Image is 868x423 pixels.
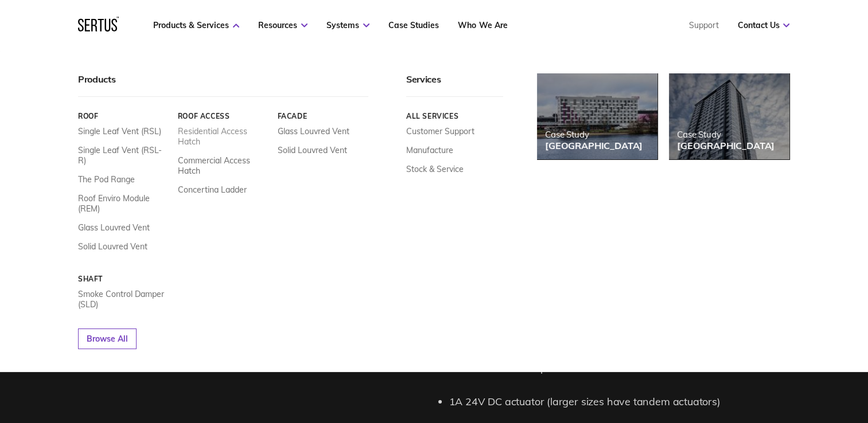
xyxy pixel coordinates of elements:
[406,126,474,136] a: Customer Support
[78,73,368,97] div: Products
[258,20,308,30] a: Resources
[662,291,868,423] iframe: Chat Widget
[178,155,269,176] a: Commercial Access Hatch
[78,328,137,349] a: Browse All
[278,145,347,155] a: Solid Louvred Vent
[406,164,464,174] a: Stock & Service
[278,112,369,120] a: Facade
[78,112,169,120] a: Roof
[78,193,169,214] a: Roof Enviro Module (REM)
[688,20,718,30] a: Support
[545,140,643,151] div: [GEOGRAPHIC_DATA]
[677,129,774,140] div: Case Study
[78,126,161,136] a: Single Leaf Vent (RSL)
[178,185,247,195] a: Concertina Ladder
[78,241,147,252] a: Solid Louvred Vent
[153,20,239,30] a: Products & Services
[278,126,349,136] a: Glass Louvred Vent
[677,140,774,151] div: [GEOGRAPHIC_DATA]
[669,73,789,159] a: Case Study[GEOGRAPHIC_DATA]
[326,20,369,30] a: Systems
[545,129,643,140] div: Case Study
[737,20,789,30] a: Contact Us
[78,222,150,233] a: Glass Louvred Vent
[78,145,169,166] a: Single Leaf Vent (RSL-R)
[388,20,439,30] a: Case Studies
[178,126,269,147] a: Residential Access Hatch
[78,275,169,283] a: Shaft
[78,289,169,310] a: Smoke Control Damper (SLD)
[406,73,503,97] div: Services
[458,20,507,30] a: Who We Are
[449,394,748,410] li: 1A 24V DC actuator (larger sizes have tandem actuators)
[178,112,269,120] a: Roof Access
[406,145,453,155] a: Manufacture
[537,73,657,159] a: Case Study[GEOGRAPHIC_DATA]
[78,174,135,185] a: The Pod Range
[406,112,503,120] a: All services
